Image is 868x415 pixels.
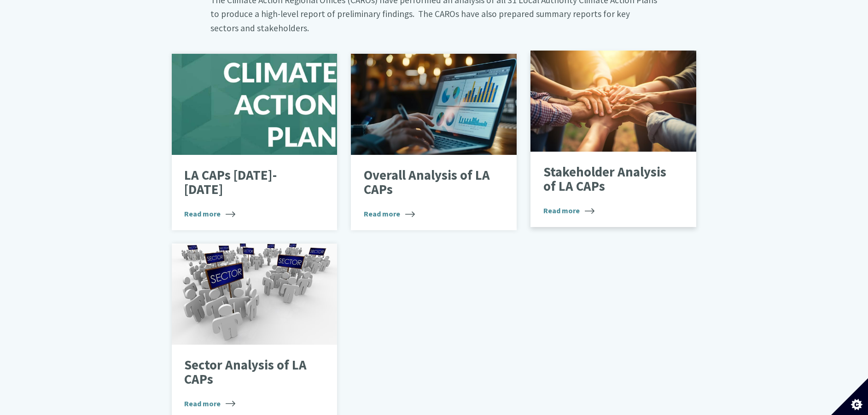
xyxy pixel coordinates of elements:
p: Sector Analysis of LA CAPs [184,358,311,387]
span: Read more [184,398,235,409]
p: Stakeholder Analysis of LA CAPs [543,165,670,194]
a: Stakeholder Analysis of LA CAPs Read more [530,51,696,227]
p: Overall Analysis of LA CAPs [364,168,490,197]
button: Set cookie preferences [831,378,868,415]
span: Read more [364,208,415,219]
a: Overall Analysis of LA CAPs Read more [351,54,517,230]
span: Read more [184,208,235,219]
p: LA CAPs [DATE]-[DATE] [184,168,311,197]
a: LA CAPs [DATE]-[DATE] Read more [172,54,338,230]
span: Read more [543,205,594,216]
